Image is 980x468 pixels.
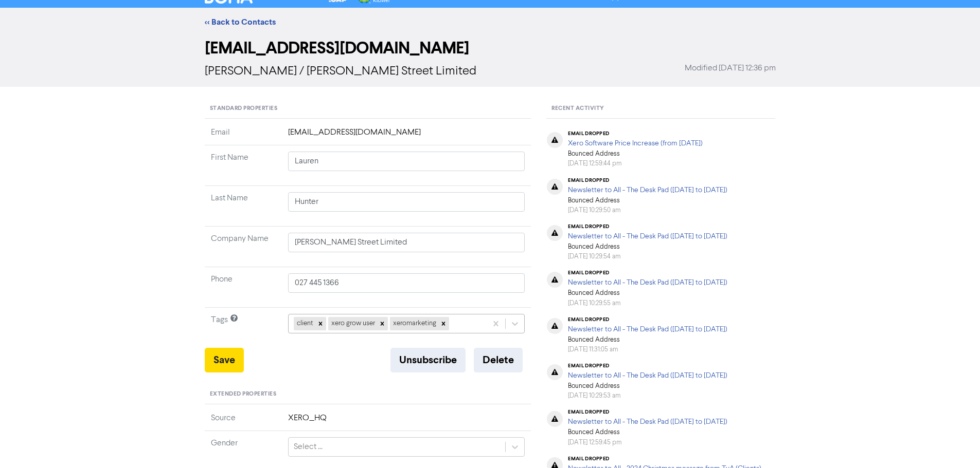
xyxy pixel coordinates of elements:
div: Select ... [294,441,323,453]
td: Source [205,412,282,431]
td: Last Name [205,186,282,227]
iframe: Chat Widget [929,419,980,468]
div: email dropped [568,130,703,137]
div: Bounced Address [568,130,703,169]
td: Tags [205,308,282,348]
a: Newsletter to All - The Desk Pad ([DATE] to [DATE]) [568,326,727,333]
div: xeromarketing [390,317,438,330]
div: [DATE] 11:31:05 am [568,345,727,354]
span: Modified [DATE] 12:36 pm [685,62,776,74]
div: xero grow user [328,317,377,330]
a: << Back to Contacts [205,17,276,27]
div: email dropped [568,316,727,323]
div: email dropped [568,177,727,183]
div: [DATE] 10:29:53 am [568,391,727,401]
div: email dropped [568,363,727,369]
div: Extended Properties [205,385,531,404]
a: Newsletter to All - The Desk Pad ([DATE] to [DATE]) [568,233,727,240]
td: XERO_HQ [282,412,531,431]
div: email dropped [568,223,727,230]
button: Delete [474,348,523,372]
a: Newsletter to All - The Desk Pad ([DATE] to [DATE]) [568,372,727,379]
div: [DATE] 10:29:55 am [568,298,727,308]
a: Newsletter to All - The Desk Pad ([DATE] to [DATE]) [568,279,727,286]
div: [DATE] 12:59:45 pm [568,438,727,447]
div: [DATE] 12:59:44 pm [568,159,703,169]
div: client [294,317,315,330]
a: Newsletter to All - The Desk Pad ([DATE] to [DATE]) [568,418,727,425]
div: Standard Properties [205,99,531,119]
a: Xero Software Price Increase (from [DATE]) [568,140,703,147]
div: Bounced Address [568,363,727,401]
td: Phone [205,267,282,308]
div: [DATE] 10:29:50 am [568,205,727,215]
td: First Name [205,145,282,186]
div: email dropped [568,456,761,462]
a: Newsletter to All - The Desk Pad ([DATE] to [DATE]) [568,186,727,194]
td: Company Name [205,227,282,267]
div: Recent Activity [546,99,775,119]
h2: [EMAIL_ADDRESS][DOMAIN_NAME] [205,39,776,58]
button: Unsubscribe [390,348,466,372]
div: email dropped [568,270,727,276]
div: Bounced Address [568,409,727,447]
div: email dropped [568,409,727,415]
div: Bounced Address [568,177,727,215]
div: Bounced Address [568,223,727,261]
td: [EMAIL_ADDRESS][DOMAIN_NAME] [282,126,531,145]
td: Email [205,126,282,145]
span: [PERSON_NAME] / [PERSON_NAME] Street Limited [205,65,476,78]
div: Bounced Address [568,316,727,354]
button: Save [205,348,244,372]
div: Bounced Address [568,270,727,308]
div: [DATE] 10:29:54 am [568,252,727,261]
